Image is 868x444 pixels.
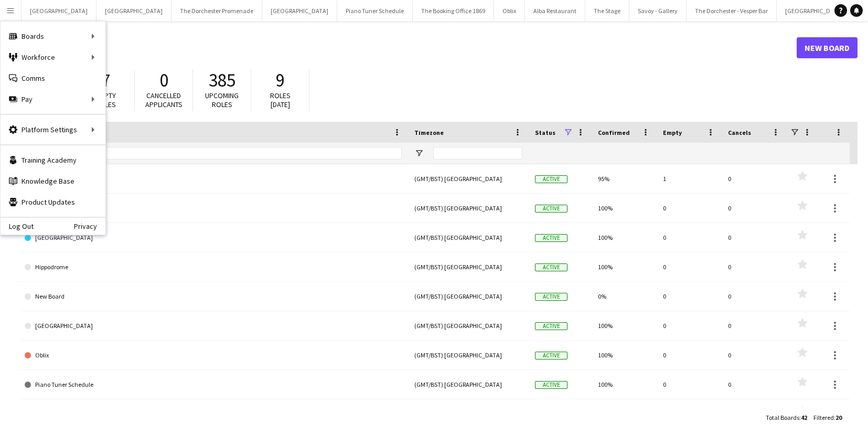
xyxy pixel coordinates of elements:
[408,164,529,193] div: (GMT/BST) [GEOGRAPHIC_DATA]
[835,414,842,421] span: 20
[766,414,799,421] span: Total Boards
[44,147,402,160] input: Board name Filter Input
[1,192,105,213] a: Product Updates
[657,194,722,223] div: 0
[25,370,402,399] a: Piano Tuner Schedule
[657,311,722,340] div: 0
[159,69,168,92] span: 0
[270,91,291,109] span: Roles [DATE]
[592,399,657,428] div: 100%
[25,399,402,429] a: Private Events
[408,252,529,281] div: (GMT/BST) [GEOGRAPHIC_DATA]
[592,282,657,311] div: 0%
[722,399,787,428] div: 0
[592,252,657,281] div: 100%
[535,205,567,213] span: Active
[535,129,555,136] span: Status
[535,263,567,271] span: Active
[408,311,529,340] div: (GMT/BST) [GEOGRAPHIC_DATA]
[408,341,529,369] div: (GMT/BST) [GEOGRAPHIC_DATA]
[1,150,105,171] a: Training Academy
[433,147,522,160] input: Timezone Filter Input
[629,1,687,21] button: Savoy - Gallery
[25,311,402,341] a: [GEOGRAPHIC_DATA]
[535,175,567,183] span: Active
[1,89,105,110] div: Pay
[1,222,34,230] a: Log Out
[1,171,105,192] a: Knowledge Base
[657,223,722,252] div: 0
[592,164,657,193] div: 95%
[408,399,529,428] div: (GMT/BST) [GEOGRAPHIC_DATA]
[535,352,567,360] span: Active
[592,311,657,340] div: 100%
[74,222,105,230] a: Privacy
[205,91,239,109] span: Upcoming roles
[722,252,787,281] div: 0
[525,1,585,21] button: Alba Restaurant
[535,293,567,301] span: Active
[22,1,97,21] button: [GEOGRAPHIC_DATA]
[657,341,722,369] div: 0
[687,1,777,21] button: The Dorchester - Vesper Bar
[535,322,567,330] span: Active
[408,194,529,223] div: (GMT/BST) [GEOGRAPHIC_DATA]
[722,194,787,223] div: 0
[25,252,402,282] a: Hippodrome
[209,69,235,92] span: 385
[592,194,657,223] div: 100%
[813,414,834,421] span: Filtered
[592,341,657,369] div: 100%
[813,407,842,428] div: :
[722,223,787,252] div: 0
[413,1,494,21] button: The Booking Office 1869
[657,282,722,311] div: 0
[722,341,787,369] div: 0
[722,282,787,311] div: 0
[585,1,629,21] button: The Stage
[722,370,787,399] div: 0
[145,91,183,109] span: Cancelled applicants
[592,370,657,399] div: 100%
[722,311,787,340] div: 0
[408,282,529,311] div: (GMT/BST) [GEOGRAPHIC_DATA]
[25,194,402,223] a: [GEOGRAPHIC_DATA]
[657,370,722,399] div: 0
[262,1,337,21] button: [GEOGRAPHIC_DATA]
[337,1,413,21] button: Piano Tuner Schedule
[657,252,722,281] div: 0
[535,234,567,242] span: Active
[657,399,722,428] div: 0
[494,1,525,21] button: Oblix
[414,129,444,136] span: Timezone
[408,370,529,399] div: (GMT/BST) [GEOGRAPHIC_DATA]
[663,129,682,136] span: Empty
[1,47,105,68] div: Workforce
[592,223,657,252] div: 100%
[276,69,285,92] span: 9
[1,26,105,47] div: Boards
[25,223,402,252] a: [GEOGRAPHIC_DATA]
[172,1,262,21] button: The Dorchester Promenade
[766,407,807,428] div: :
[25,341,402,370] a: Oblix
[97,1,172,21] button: [GEOGRAPHIC_DATA]
[414,149,424,158] button: Open Filter Menu
[1,119,105,140] div: Platform Settings
[657,164,722,193] div: 1
[408,223,529,252] div: (GMT/BST) [GEOGRAPHIC_DATA]
[25,164,402,194] a: Alba Restaurant
[18,40,797,56] h1: Boards
[25,282,402,311] a: New Board
[535,381,567,389] span: Active
[722,164,787,193] div: 0
[728,129,751,136] span: Cancels
[801,414,807,421] span: 42
[1,68,105,89] a: Comms
[797,37,858,58] a: New Board
[598,129,630,136] span: Confirmed
[777,1,852,21] button: [GEOGRAPHIC_DATA]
